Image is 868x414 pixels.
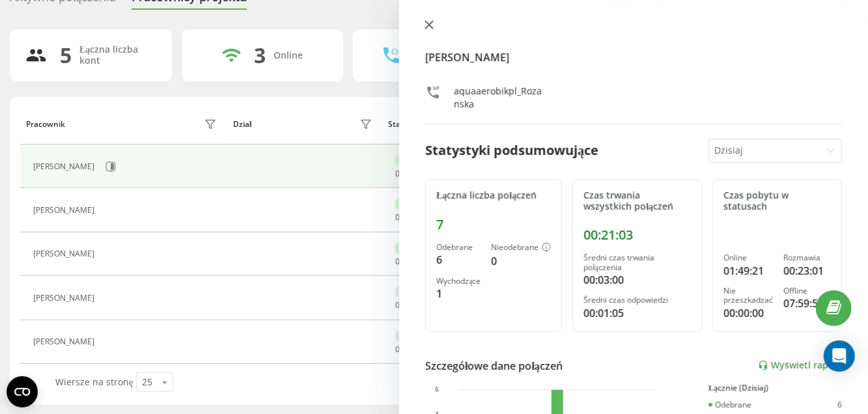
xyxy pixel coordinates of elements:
[783,296,831,311] div: 07:59:50
[583,253,691,272] div: Średni czas trwania połączenia
[395,213,427,222] div: : :
[33,249,98,258] div: [PERSON_NAME]
[425,49,842,65] h4: [PERSON_NAME]
[708,383,842,393] div: Łącznie (Dzisiaj)
[583,272,691,288] div: 00:03:00
[583,227,691,243] div: 00:21:03
[783,286,831,296] div: Offline
[723,253,773,262] div: Online
[55,376,133,388] span: Wiersze na stronę
[33,294,98,303] div: [PERSON_NAME]
[395,168,404,179] span: 01
[395,256,404,267] span: 00
[783,253,831,262] div: Rozmawia
[723,190,831,212] div: Czas pobytu w statusach
[233,120,251,129] div: Dział
[7,376,38,407] button: Open CMP widget
[395,154,429,167] div: Online
[454,85,547,111] div: aquaaerobikpl_Rozanska
[723,263,773,279] div: 01:49:21
[60,43,72,68] div: 5
[436,217,551,232] div: 7
[33,206,98,215] div: [PERSON_NAME]
[395,301,427,310] div: : :
[436,277,481,286] div: Wychodzące
[395,330,430,342] div: Offline
[395,212,404,223] span: 00
[26,120,65,129] div: Pracownik
[583,305,691,321] div: 00:01:05
[435,386,439,393] text: 6
[436,252,481,268] div: 6
[395,198,429,210] div: Online
[436,243,481,252] div: Odebrane
[723,305,773,321] div: 00:00:00
[583,190,691,212] div: Czas trwania wszystkich połączeń
[395,299,404,310] span: 00
[491,253,551,269] div: 0
[33,162,98,171] div: [PERSON_NAME]
[395,242,429,255] div: Online
[837,400,842,409] div: 6
[395,257,427,266] div: : :
[395,345,427,354] div: : :
[824,340,855,372] div: Open Intercom Messenger
[425,141,598,160] div: Statystyki podsumowujące
[723,286,773,305] div: Nie przeszkadzać
[33,337,98,346] div: [PERSON_NAME]
[388,120,413,129] div: Status
[79,44,156,66] div: Łączna liczba kont
[425,358,563,374] div: Szczegółowe dane połączeń
[273,50,303,61] div: Online
[436,286,481,301] div: 1
[395,169,427,178] div: : :
[436,190,551,201] div: Łączna liczba połączeń
[395,344,404,355] span: 00
[583,296,691,305] div: Średni czas odpowiedzi
[395,286,430,298] div: Offline
[142,376,152,389] div: 25
[491,243,551,253] div: Nieodebrane
[708,400,751,409] div: Odebrane
[783,263,831,279] div: 00:23:01
[758,360,842,371] a: Wyświetl raport
[254,43,266,68] div: 3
